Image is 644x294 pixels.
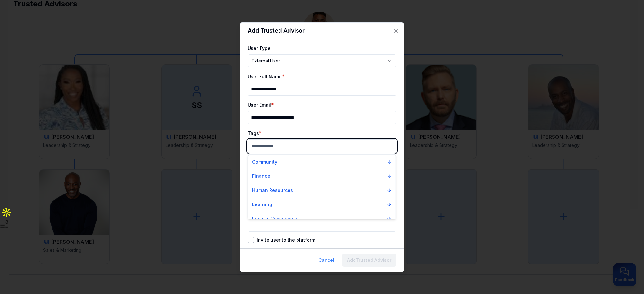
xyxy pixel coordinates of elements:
[250,199,394,210] button: Learning
[252,159,277,165] p: Community
[252,187,293,194] p: Human Resources
[252,201,272,208] p: Learning
[250,156,394,168] button: Community
[252,173,270,179] p: Finance
[250,213,394,224] button: Legal & Compliance
[250,170,394,182] button: Finance
[250,185,394,196] button: Human Resources
[252,215,297,222] p: Legal & Compliance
